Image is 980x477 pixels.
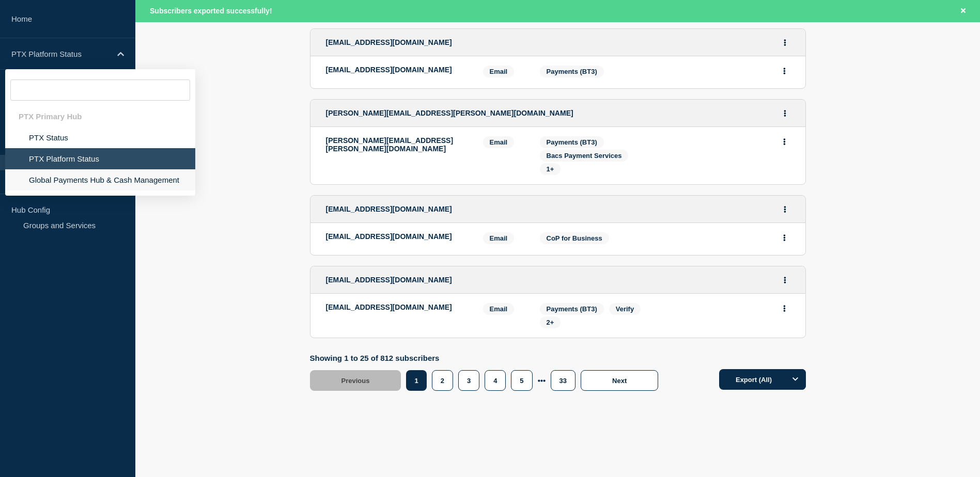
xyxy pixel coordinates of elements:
[779,105,791,121] button: Actions
[612,377,627,385] span: Next
[616,305,634,313] span: Verify
[778,63,791,79] button: Actions
[11,50,111,58] p: PTX Platform Status
[779,35,791,51] button: Actions
[432,370,453,391] button: 2
[326,66,468,74] p: [EMAIL_ADDRESS][DOMAIN_NAME]
[779,201,791,217] button: Actions
[341,377,370,385] span: Previous
[785,369,806,390] button: Options
[150,7,272,15] span: Subscribers exported successfully!
[778,134,791,150] button: Actions
[551,370,575,391] button: 33
[310,370,401,391] button: Previous
[547,68,597,75] span: Payments (BT3)
[5,148,195,169] li: PTX Platform Status
[547,152,622,160] span: Bacs Payment Services
[326,109,573,117] span: [PERSON_NAME][EMAIL_ADDRESS][PERSON_NAME][DOMAIN_NAME]
[326,276,452,284] span: [EMAIL_ADDRESS][DOMAIN_NAME]
[547,234,602,242] span: CoP for Business
[326,205,452,213] span: [EMAIL_ADDRESS][DOMAIN_NAME]
[326,303,468,311] p: [EMAIL_ADDRESS][DOMAIN_NAME]
[547,319,554,326] span: 2+
[581,370,658,391] button: Next
[778,230,791,246] button: Actions
[957,5,970,17] button: Close banner
[326,232,468,241] p: [EMAIL_ADDRESS][DOMAIN_NAME]
[547,305,597,313] span: Payments (BT3)
[547,165,554,173] span: 1+
[406,370,426,391] button: 1
[483,136,515,148] span: Email
[483,232,515,244] span: Email
[547,138,597,146] span: Payments (BT3)
[326,38,452,46] span: [EMAIL_ADDRESS][DOMAIN_NAME]
[485,370,506,391] button: 4
[719,369,806,390] button: Export (All)
[5,106,195,127] div: PTX Primary Hub
[5,127,195,148] li: PTX Status
[458,370,479,391] button: 3
[5,169,195,190] li: Global Payments Hub & Cash Management
[778,300,791,316] button: Actions
[483,303,515,315] span: Email
[511,370,532,391] button: 5
[483,66,515,77] span: Email
[779,272,791,288] button: Actions
[310,354,664,362] p: Showing 1 to 25 of 812 subscribers
[326,136,468,153] p: [PERSON_NAME][EMAIL_ADDRESS][PERSON_NAME][DOMAIN_NAME]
